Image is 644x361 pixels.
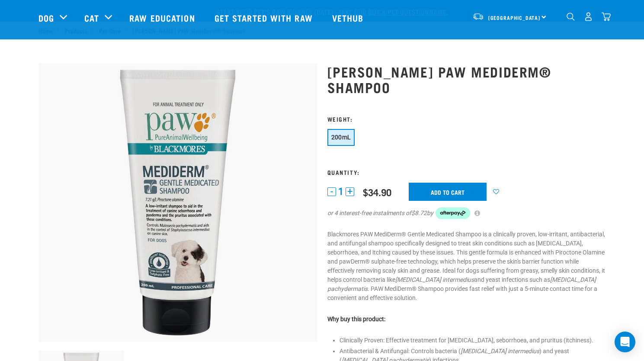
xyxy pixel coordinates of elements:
[461,348,539,355] em: [MEDICAL_DATA] intermedius
[206,0,324,35] a: Get started with Raw
[411,209,427,218] span: $8.72
[338,187,343,196] span: 1
[84,11,99,24] a: Cat
[472,13,484,20] img: van-moving.png
[327,187,336,196] button: -
[324,0,375,35] a: Vethub
[436,207,470,219] img: Afterpay
[38,11,54,24] a: Dog
[602,12,611,21] img: home-icon@2x.png
[615,332,635,352] div: Open Intercom Messenger
[327,276,596,292] em: [MEDICAL_DATA] pachydermatis
[488,16,541,19] span: [GEOGRAPHIC_DATA]
[567,13,575,21] img: home-icon-1@2x.png
[340,336,606,345] li: Clinically Proven: Effective treatment for [MEDICAL_DATA], seborrhoea, and pruritus (itchiness).
[327,116,606,122] h3: Weight:
[327,129,355,146] button: 200mL
[346,187,354,196] button: +
[331,134,351,141] span: 200mL
[327,316,385,322] strong: Why buy this product:
[584,12,593,21] img: user.png
[327,230,606,303] p: Blackmores PAW MediDerm® Gentle Medicated Shampoo is a clinically proven, low-irritant, antibacte...
[38,63,317,342] img: 9300807267127
[121,0,205,35] a: Raw Education
[409,183,487,201] input: Add to cart
[327,169,606,175] h3: Quantity:
[327,207,606,219] div: or 4 interest-free instalments of by
[363,187,391,197] div: $34.90
[327,64,606,95] h1: [PERSON_NAME] PAW MediDerm® Shampoo
[395,276,474,283] em: [MEDICAL_DATA] intermedius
